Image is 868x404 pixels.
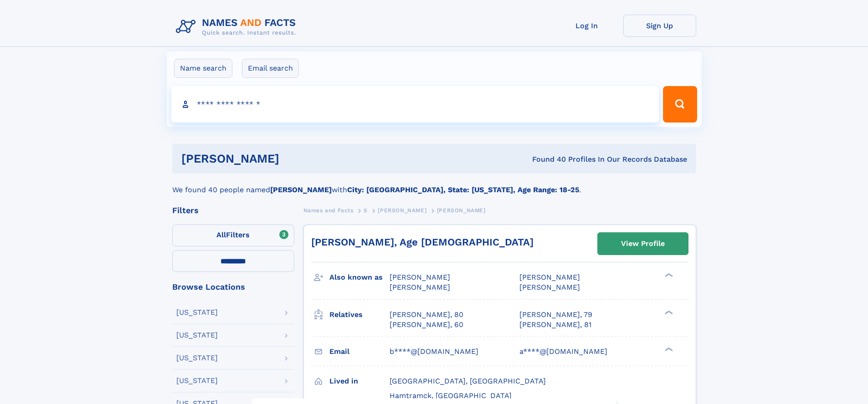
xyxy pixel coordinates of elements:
[347,185,579,194] b: City: [GEOGRAPHIC_DATA], State: [US_STATE], Age Range: 18-25
[176,309,218,316] div: [US_STATE]
[176,377,218,384] div: [US_STATE]
[663,309,673,315] div: ❯
[406,154,687,164] div: Found 40 Profiles In Our Records Database
[663,86,697,123] button: Search Button
[519,310,592,320] a: [PERSON_NAME], 79
[172,15,303,39] img: Logo Names and Facts
[519,283,580,291] span: [PERSON_NAME]
[311,236,534,248] a: [PERSON_NAME], Age [DEMOGRAPHIC_DATA]
[598,233,688,255] a: View Profile
[329,373,390,389] h3: Lived in
[390,310,463,320] a: [PERSON_NAME], 80
[329,270,390,285] h3: Also known as
[364,205,368,216] a: S
[663,272,673,278] div: ❯
[329,307,390,322] h3: Relatives
[329,344,390,359] h3: Email
[171,86,659,123] input: search input
[390,391,512,400] span: Hamtramck, [GEOGRAPHIC_DATA]
[378,205,426,216] a: [PERSON_NAME]
[550,15,623,37] a: Log In
[519,320,591,330] a: [PERSON_NAME], 81
[390,283,450,291] span: [PERSON_NAME]
[216,230,226,239] span: All
[174,59,232,78] label: Name search
[172,174,696,195] div: We found 40 people named with .
[364,207,368,214] span: S
[181,153,406,164] h1: [PERSON_NAME]
[519,273,580,281] span: [PERSON_NAME]
[390,377,546,385] span: [GEOGRAPHIC_DATA], [GEOGRAPHIC_DATA]
[390,273,450,281] span: [PERSON_NAME]
[303,205,354,216] a: Names and Facts
[172,206,294,215] div: Filters
[663,346,673,352] div: ❯
[390,320,463,330] a: [PERSON_NAME], 60
[623,15,696,37] a: Sign Up
[172,225,294,246] label: Filters
[621,233,665,254] div: View Profile
[176,354,218,362] div: [US_STATE]
[242,59,299,78] label: Email search
[378,207,426,214] span: [PERSON_NAME]
[270,185,332,194] b: [PERSON_NAME]
[176,332,218,339] div: [US_STATE]
[437,207,486,214] span: [PERSON_NAME]
[172,283,294,291] div: Browse Locations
